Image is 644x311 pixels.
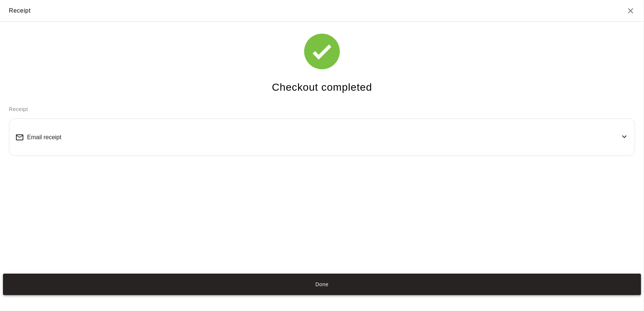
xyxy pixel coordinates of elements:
[27,134,61,141] span: Email receipt
[9,106,635,113] p: Receipt
[272,81,372,94] h4: Checkout completed
[9,6,31,16] div: Receipt
[3,274,641,295] button: Done
[626,6,635,15] button: Close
